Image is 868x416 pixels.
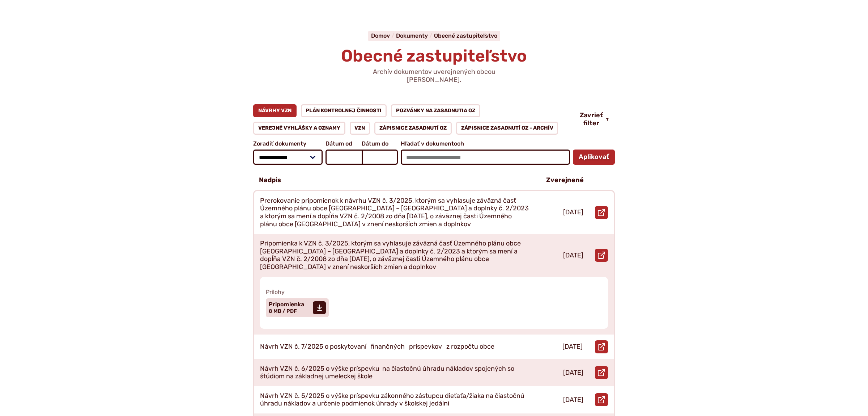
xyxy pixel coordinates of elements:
span: Dokumenty [396,32,428,39]
p: Archív dokumentov uverejnených obcou [PERSON_NAME]. [347,68,521,84]
input: Dátum do [362,150,398,165]
button: Zavrieť filter [574,112,615,127]
p: [DATE] [563,209,583,217]
span: Dátum od [325,140,362,147]
p: Zverejnené [546,176,584,184]
p: Pripomienka k VZN č. 3/2025, ktorým sa vyhlasuje záväzná časť Územného plánu obce [GEOGRAPHIC_DAT... [260,240,529,271]
p: Prerokovanie pripomienok k návrhu VZN č. 3/2025, ktorým sa vyhlasuje záväzná časť Územného plánu ... [260,197,529,228]
span: Obecné zastupiteľstvo [341,46,527,66]
a: VZN [350,122,370,135]
button: Aplikovať [573,150,615,165]
a: Pozvánky na zasadnutia OZ [391,104,480,117]
span: Dátum do [362,140,398,147]
p: [DATE] [563,369,583,377]
p: Návrh VZN č. 7/2025 o poskytovaní finančných príspevkov z rozpočtu obce [260,343,494,351]
select: Zoradiť dokumenty [253,150,323,165]
a: Pripomienka 8 MB / PDF [266,298,329,317]
a: Domov [371,32,396,39]
a: Zápisnice zasadnutí OZ [374,122,452,135]
p: Nadpis [259,176,281,184]
input: Hľadať v dokumentoch [401,150,570,165]
p: [DATE] [562,343,583,351]
a: Plán kontrolnej činnosti [301,104,387,117]
span: Hľadať v dokumentoch [401,140,570,147]
span: Domov [371,32,390,39]
p: [DATE] [563,252,583,260]
a: Obecné zastupiteľstvo [434,32,497,39]
p: Návrh VZN č. 6/2025 o výške príspevku na čiastočnú úhradu nákladov spojených so štúdiom na základ... [260,365,529,381]
span: 8 MB / PDF [269,308,297,314]
p: [DATE] [563,396,583,404]
a: Verejné vyhlášky a oznamy [253,122,345,135]
span: Zavrieť filter [580,112,603,127]
input: Dátum od [325,150,362,165]
a: Dokumenty [396,32,434,39]
a: Zápisnice zasadnutí OZ - ARCHÍV [456,122,558,135]
p: Návrh VZN č. 5/2025 o výške príspevku zákonného zástupcu dieťaťa/žiaka na čiastočnú úhradu náklad... [260,392,529,408]
span: Zoradiť dokumenty [253,140,323,147]
span: Prílohy [266,289,602,295]
span: Pripomienka [269,302,304,307]
a: Návrhy VZN [253,104,297,117]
